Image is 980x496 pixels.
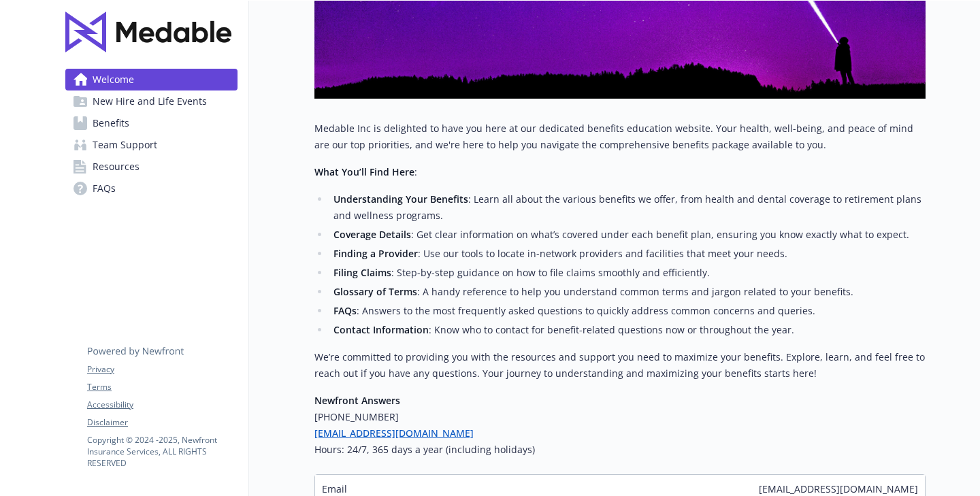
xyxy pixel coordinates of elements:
span: Resources [93,156,140,178]
strong: FAQs [333,304,357,317]
p: We’re committed to providing you with the resources and support you need to maximize your benefit... [314,349,926,382]
a: Terms [87,381,237,393]
span: [EMAIL_ADDRESS][DOMAIN_NAME] [759,482,918,496]
strong: Glossary of Terms [333,285,417,298]
span: Team Support [93,134,157,156]
h5: Hours: 24/7, 365 days a year (including holidays)​ [314,442,926,458]
li: : Step-by-step guidance on how to file claims smoothly and efficiently. [329,265,926,281]
a: FAQs [65,178,238,199]
a: New Hire and Life Events [65,90,238,112]
a: Benefits [65,112,238,134]
li: : Answers to the most frequently asked questions to quickly address common concerns and queries. [329,303,926,319]
strong: Newfront Answers [314,394,400,407]
li: : Know who to contact for benefit-related questions now or throughout the year. [329,322,926,338]
strong: Contact Information [333,323,429,336]
p: : [314,164,926,180]
span: New Hire and Life Events [93,90,207,112]
strong: Coverage Details [333,228,411,241]
h5: [PHONE_NUMBER] [314,409,926,425]
p: Copyright © 2024 - 2025 , Newfront Insurance Services, ALL RIGHTS RESERVED [87,434,237,469]
a: Welcome [65,69,238,90]
a: Resources [65,156,238,178]
strong: Finding a Provider [333,247,418,260]
a: Accessibility [87,399,237,411]
span: Benefits [93,112,129,134]
li: : Learn all about the various benefits we offer, from health and dental coverage to retirement pl... [329,191,926,224]
span: Email [322,482,347,496]
a: Team Support [65,134,238,156]
strong: What You’ll Find Here [314,165,414,178]
a: [EMAIL_ADDRESS][DOMAIN_NAME] [314,427,474,440]
p: Medable Inc is delighted to have you here at our dedicated benefits education website. Your healt... [314,120,926,153]
strong: Filing Claims [333,266,391,279]
a: Disclaimer [87,416,237,429]
span: Welcome [93,69,134,90]
a: Privacy [87,363,237,376]
span: FAQs [93,178,116,199]
li: : A handy reference to help you understand common terms and jargon related to your benefits. [329,284,926,300]
li: : Get clear information on what’s covered under each benefit plan, ensuring you know exactly what... [329,227,926,243]
strong: Understanding Your Benefits [333,193,468,205]
li: : Use our tools to locate in-network providers and facilities that meet your needs. [329,246,926,262]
